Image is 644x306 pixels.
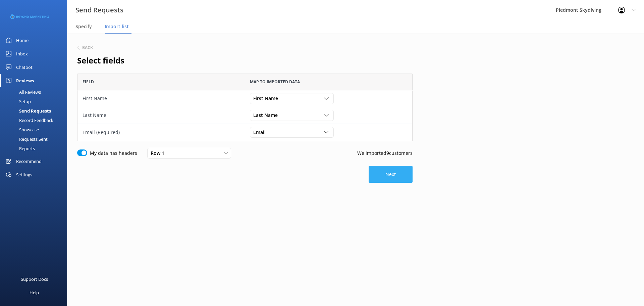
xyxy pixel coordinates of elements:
p: We imported 9 customers [357,149,413,157]
a: Send Requests [4,106,67,116]
h3: Send Requests [75,5,123,15]
img: 3-1676954853.png [10,11,49,23]
span: Import list [105,23,129,30]
div: Reviews [16,74,34,87]
span: Map to imported data [250,79,300,85]
div: Last Name [83,112,240,119]
a: Setup [4,97,67,106]
a: Record Feedback [4,116,67,125]
div: grid [77,90,413,141]
div: Setup [4,97,31,106]
a: Requests Sent [4,134,67,144]
button: Next [369,166,413,183]
a: Reports [4,144,67,153]
div: All Reviews [4,87,41,97]
span: Last Name [253,112,282,119]
div: Record Feedback [4,116,53,125]
span: Specify [75,23,92,30]
div: Settings [16,168,32,181]
span: Field [83,79,94,85]
a: All Reviews [4,87,67,97]
div: Help [30,286,39,299]
span: First Name [253,95,282,102]
div: Support Docs [21,272,48,286]
div: First Name [83,95,240,102]
span: Row 1 [151,149,168,157]
div: Inbox [16,47,28,60]
div: Requests Sent [4,134,48,144]
h2: Select fields [77,54,413,67]
label: My data has headers [90,149,137,157]
button: Back [77,46,93,50]
div: Showcase [4,125,39,134]
span: Email [253,129,270,136]
div: Chatbot [16,60,33,74]
h6: Back [82,46,93,50]
a: Showcase [4,125,67,134]
div: Recommend [16,155,42,168]
div: Email (Required) [83,129,240,136]
div: Home [16,34,29,47]
div: Send Requests [4,106,51,116]
div: Reports [4,144,35,153]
